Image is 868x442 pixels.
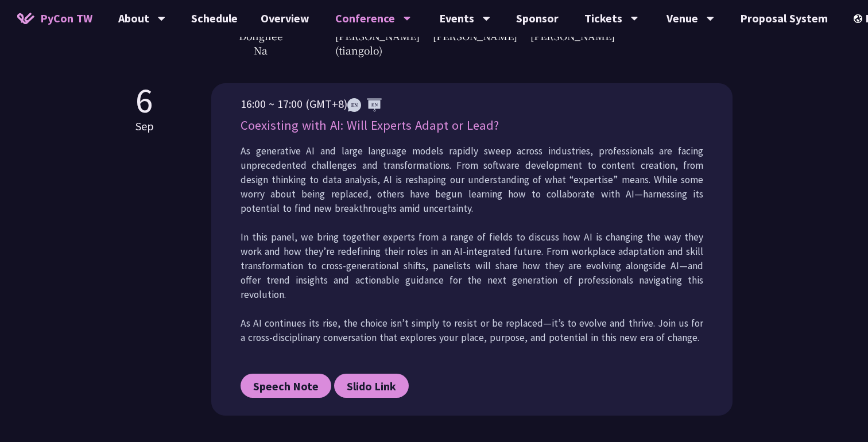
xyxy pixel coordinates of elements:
[135,118,154,135] p: Sep
[347,98,382,112] img: ENEN.5a408d1.svg
[241,95,703,113] p: 16:00 ~ 17:00 (GMT+8)
[854,14,865,23] img: Locale Icon
[6,4,104,33] a: PyCon TW
[334,374,409,398] a: Slido Link
[241,115,703,135] p: Coexisting with AI: Will Experts Adapt or Lead?
[17,13,34,24] img: Home icon of PyCon TW 2025
[347,379,396,393] span: Slido Link
[241,144,703,345] p: As generative AI and large language models rapidly sweep across industries, professionals are fac...
[135,83,154,118] p: 6
[235,26,286,60] span: Donghee Na
[241,374,331,398] a: Speech Note
[253,379,319,393] span: Speech Note
[40,10,92,27] span: PyCon TW
[332,26,384,60] span: [PERSON_NAME] (tiangolo)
